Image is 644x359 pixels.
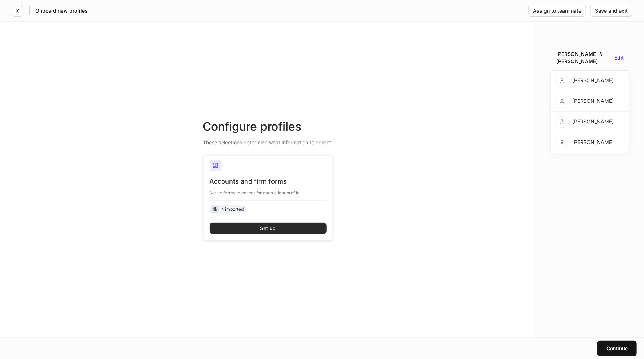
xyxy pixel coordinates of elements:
[597,341,637,356] button: Continue
[556,75,614,87] div: [PERSON_NAME]
[556,51,612,65] div: [PERSON_NAME] & [PERSON_NAME]
[556,137,614,148] div: [PERSON_NAME]
[595,8,628,13] div: Save and exit
[556,116,614,128] div: [PERSON_NAME]
[528,5,586,17] button: Assign to teammate
[35,7,88,14] h5: Onboard new profiles
[222,206,244,213] div: 4 imported
[556,96,614,107] div: [PERSON_NAME]
[606,346,628,351] div: Continue
[203,119,333,135] div: Configure profiles
[533,8,581,13] div: Assign to teammate
[210,177,327,186] div: Accounts and firm forms
[203,135,333,146] div: These selections determine what information to collect.
[590,5,632,17] button: Save and exit
[614,55,624,60] button: Edit
[260,226,276,231] div: Set up
[210,223,327,234] button: Set up
[210,186,327,196] div: Set up forms to collect for each client profile.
